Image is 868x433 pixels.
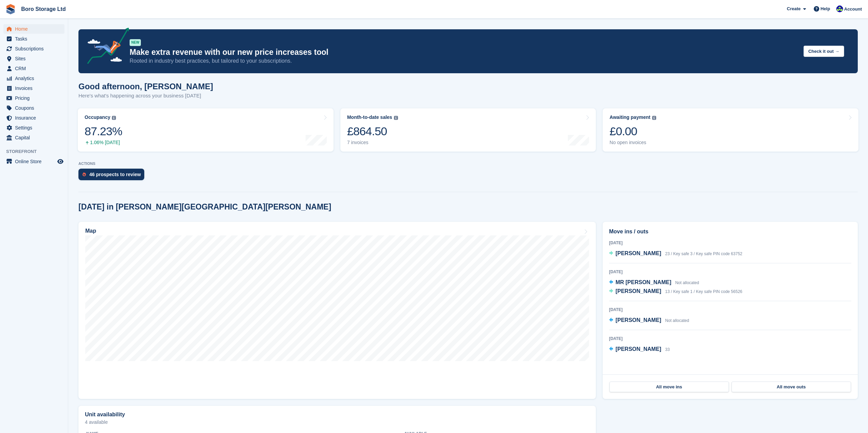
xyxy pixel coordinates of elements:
[85,124,122,138] div: 87.23%
[616,288,661,294] span: [PERSON_NAME]
[3,24,64,34] a: menu
[15,123,56,133] span: Settings
[3,93,64,103] a: menu
[3,123,64,133] a: menu
[616,346,661,352] span: [PERSON_NAME]
[15,133,56,142] span: Capital
[616,317,661,323] span: [PERSON_NAME]
[15,54,56,63] span: Sites
[15,44,56,53] span: Subscriptions
[844,6,862,13] span: Account
[609,345,670,354] a: [PERSON_NAME] 33
[340,108,596,152] a: Month-to-date sales £864.50 7 invoices
[83,172,86,176] img: prospect-51fa495bee0391a8d652442698ab0144808aea92771e9ea1ae160a38d050c398.svg
[15,93,56,103] span: Pricing
[609,336,851,342] div: [DATE]
[5,4,16,14] img: stora-icon-8386f47178a22dfd0bd8f6a31ec36ba5ce8667c1dd55bd0f319d3a0aa187defe.svg
[665,251,742,256] span: 23 / Key safe 3 / Key safe PIN code 63752
[18,3,69,15] a: Boro Storage Ltd
[112,116,116,120] img: icon-info-grey-7440780725fd019a000dd9b08b2336e03edf1995a4989e88bcd33f0948082b44.svg
[3,64,64,73] a: menu
[609,124,656,138] div: £0.00
[609,249,742,258] a: [PERSON_NAME] 23 / Key safe 3 / Key safe PIN code 63752
[15,83,56,93] span: Invoices
[665,289,742,294] span: 13 / Key safe 1 / Key safe PIN code 56526
[675,280,699,285] span: Not allocated
[609,114,650,120] div: Awaiting payment
[85,412,125,418] h2: Unit availability
[78,108,334,152] a: Occupancy 87.23% 1.06% [DATE]
[3,113,64,123] a: menu
[787,5,800,12] span: Create
[616,279,672,285] span: MR [PERSON_NAME]
[347,124,398,138] div: £864.50
[130,47,798,57] p: Make extra revenue with our new price increases tool
[78,169,148,184] a: 46 prospects to review
[3,157,64,166] a: menu
[609,269,851,275] div: [DATE]
[78,92,213,100] p: Here's what's happening across your business [DATE]
[609,240,851,246] div: [DATE]
[3,44,64,53] a: menu
[347,140,398,145] div: 7 invoices
[609,287,742,296] a: [PERSON_NAME] 13 / Key safe 1 / Key safe PIN code 56526
[609,140,656,145] div: No open invoices
[130,57,798,65] p: Rooted in industry best practices, but tailored to your subscriptions.
[609,278,699,287] a: MR [PERSON_NAME] Not allocated
[609,382,729,392] a: All move ins
[3,133,64,142] a: menu
[3,54,64,63] a: menu
[652,116,656,120] img: icon-info-grey-7440780725fd019a000dd9b08b2336e03edf1995a4989e88bcd33f0948082b44.svg
[78,222,596,399] a: Map
[85,420,589,424] p: 4 available
[836,5,843,12] img: Tobie Hillier
[85,140,122,145] div: 1.06% [DATE]
[609,316,689,325] a: [PERSON_NAME] Not allocated
[3,34,64,44] a: menu
[15,113,56,123] span: Insurance
[78,202,331,212] h2: [DATE] in [PERSON_NAME][GEOGRAPHIC_DATA][PERSON_NAME]
[78,82,213,91] h1: Good afternoon, [PERSON_NAME]
[609,307,851,313] div: [DATE]
[56,157,64,166] a: Preview store
[609,228,851,236] h2: Move ins / outs
[616,250,661,256] span: [PERSON_NAME]
[3,74,64,83] a: menu
[89,172,141,177] div: 46 prospects to review
[665,318,689,323] span: Not allocated
[3,103,64,113] a: menu
[665,347,670,352] span: 33
[15,64,56,73] span: CRM
[15,74,56,83] span: Analytics
[85,228,96,234] h2: Map
[804,46,844,57] button: Check it out →
[821,5,830,12] span: Help
[15,24,56,34] span: Home
[603,108,858,152] a: Awaiting payment £0.00 No open invoices
[15,157,56,166] span: Online Store
[15,103,56,113] span: Coupons
[6,148,68,155] span: Storefront
[3,83,64,93] a: menu
[394,116,398,120] img: icon-info-grey-7440780725fd019a000dd9b08b2336e03edf1995a4989e88bcd33f0948082b44.svg
[347,114,392,120] div: Month-to-date sales
[15,34,56,44] span: Tasks
[130,39,141,46] div: NEW
[732,382,851,392] a: All move outs
[82,28,129,66] img: price-adjustments-announcement-icon-8257ccfd72463d97f412b2fc003d46551f7dbcb40ab6d574587a9cd5c0d94...
[78,161,858,166] p: ACTIONS
[85,114,110,120] div: Occupancy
